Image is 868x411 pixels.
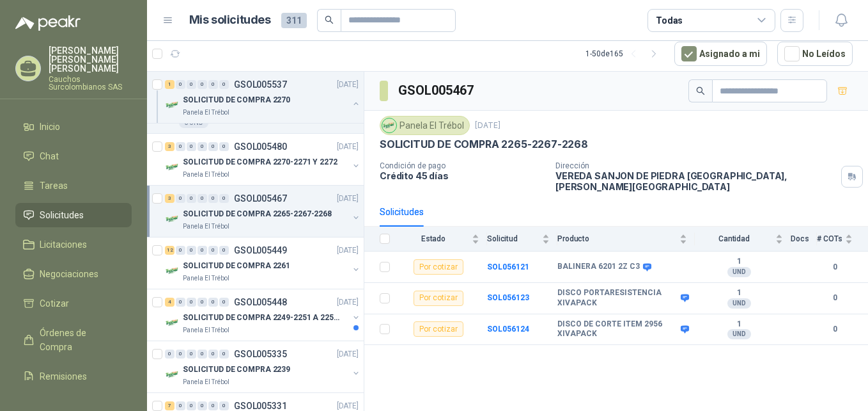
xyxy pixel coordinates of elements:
h1: Mis solicitudes [189,11,271,29]
p: [DATE] [337,296,359,309]
p: Crédito 45 días [380,170,545,181]
p: Panela El Trébol [183,222,229,232]
p: [DATE] [337,79,359,91]
div: 0 [187,298,196,307]
div: Por cotizar [414,321,463,337]
div: 0 [165,350,174,359]
div: 0 [208,142,218,151]
b: DISCO PORTARESISTENCIA XIVAPACK [557,288,678,308]
span: Licitaciones [40,238,87,252]
div: 0 [198,142,207,151]
img: Company Logo [382,118,396,133]
p: Panela El Trébol [183,377,229,387]
div: 0 [219,194,229,203]
div: 1 - 50 de 165 [585,44,664,64]
a: Tareas [15,173,132,198]
span: Estado [398,234,469,243]
p: SOLICITUD DE COMPRA 2249-2251 A 2256-2258 Y 2262 [183,312,342,324]
b: SOL056121 [487,262,529,271]
h3: GSOL005467 [398,81,476,101]
span: Negociaciones [40,267,98,281]
div: 0 [219,80,229,89]
p: Panela El Trébol [183,170,229,180]
th: Producto [557,227,695,252]
span: # COTs [817,234,842,243]
button: Asignado a mi [674,42,767,66]
span: Cotizar [40,296,69,310]
a: 3 0 0 0 0 0 GSOL005467[DATE] Company LogoSOLICITUD DE COMPRA 2265-2267-2268Panela El Trébol [165,191,361,232]
a: 4 0 0 0 0 0 GSOL005448[DATE] Company LogoSOLICITUD DE COMPRA 2249-2251 A 2256-2258 Y 2262Panela E... [165,294,361,335]
div: 0 [176,246,185,255]
div: 12 [165,246,174,255]
p: GSOL005467 [234,194,287,203]
div: 0 [187,194,196,203]
div: 0 [208,298,218,307]
th: Solicitud [487,227,557,252]
span: Tareas [40,179,68,193]
span: Producto [557,234,677,243]
th: Cantidad [695,227,791,252]
img: Company Logo [165,211,180,227]
p: SOLICITUD DE COMPRA 2239 [183,364,290,376]
button: No Leídos [777,42,853,66]
p: [DATE] [337,245,359,257]
div: 3 [165,142,174,151]
div: 0 [219,246,229,255]
div: UND [727,267,751,277]
a: 0 0 0 0 0 0 GSOL005335[DATE] Company LogoSOLICITUD DE COMPRA 2239Panela El Trébol [165,346,361,387]
div: 0 [198,350,207,359]
p: GSOL005449 [234,246,287,255]
div: 0 [219,142,229,151]
div: 0 [187,142,196,151]
a: Inicio [15,115,132,139]
span: search [696,86,705,95]
p: Panela El Trébol [183,273,229,284]
div: 7 [165,401,174,410]
div: 0 [208,246,218,255]
div: Solicitudes [380,205,424,219]
a: Licitaciones [15,232,132,257]
div: Todas [656,13,683,28]
p: SOLICITUD DE COMPRA 2265-2267-2268 [183,208,332,220]
p: SOLICITUD DE COMPRA 2265-2267-2268 [380,138,588,151]
div: 0 [198,80,207,89]
p: VEREDA SANJON DE PIEDRA [GEOGRAPHIC_DATA] , [PERSON_NAME][GEOGRAPHIC_DATA] [555,170,836,192]
div: 0 [176,401,185,410]
p: [DATE] [337,193,359,205]
div: Por cotizar [414,259,463,275]
b: 1 [695,288,783,298]
b: DISCO DE CORTE ITEM 2956 XIVAPACK [557,319,678,339]
b: 1 [695,319,783,330]
th: # COTs [817,227,868,252]
div: 0 [187,401,196,410]
b: 0 [817,292,853,304]
a: SOL056124 [487,325,529,334]
span: Remisiones [40,369,87,383]
div: 0 [176,298,185,307]
a: Remisiones [15,364,132,389]
a: Negociaciones [15,262,132,286]
img: Company Logo [165,367,180,382]
a: SOL056123 [487,293,529,302]
div: Por cotizar [414,291,463,306]
div: 0 [208,194,218,203]
div: 4 [165,298,174,307]
div: 0 [208,350,218,359]
p: Condición de pago [380,161,545,170]
p: GSOL005480 [234,142,287,151]
b: BALINERA 6201 2Z C3 [557,262,640,272]
p: Cauchos Surcolombianos SAS [49,76,132,91]
div: 0 [176,194,185,203]
span: Solicitud [487,234,539,243]
div: 0 [219,350,229,359]
a: Cotizar [15,291,132,316]
p: [DATE] [475,120,500,132]
p: Panela El Trébol [183,325,229,335]
div: 0 [219,298,229,307]
div: UND [727,329,751,339]
span: Solicitudes [40,208,84,222]
img: Company Logo [165,159,180,175]
span: 311 [281,13,307,28]
a: 12 0 0 0 0 0 GSOL005449[DATE] Company LogoSOLICITUD DE COMPRA 2261Panela El Trébol [165,243,361,284]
